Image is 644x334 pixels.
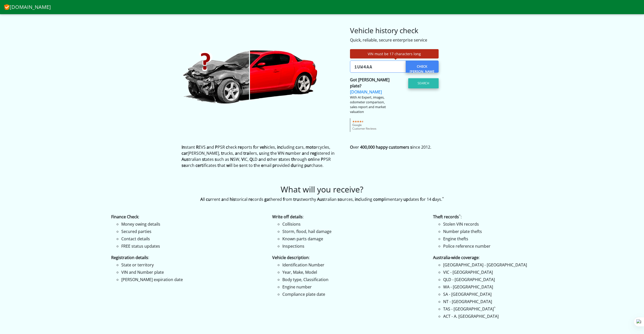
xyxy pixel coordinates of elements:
[410,144,412,150] span: s
[293,197,299,202] span: tru
[410,144,420,150] span: ince
[310,150,317,156] span: reg
[200,197,205,202] span: ll
[267,156,269,162] span: o
[261,163,271,168] span: mail
[376,144,388,150] span: appy
[111,214,138,220] strong: Finance Check
[182,144,335,168] span: in as be to
[253,144,259,150] span: or
[282,284,426,290] li: Engine number
[350,26,463,35] h3: Vehicle history check
[272,163,290,168] span: ovided
[282,243,426,249] li: Inspections
[373,197,402,202] span: limentary
[409,144,431,150] span: 2012.
[420,197,421,202] span: f
[182,156,201,162] span: tralian
[368,51,421,56] span: VIN must be 17 characters long
[308,156,320,162] span: line
[433,254,587,319] li: :
[304,163,323,168] span: chase.
[207,144,214,150] span: nd
[283,197,292,202] span: rom
[218,163,225,168] span: hat
[182,163,186,168] span: se
[443,277,587,283] li: QLD - [GEOGRAPHIC_DATA]
[282,262,426,268] li: Identification Number
[121,269,265,275] li: VIN and Number plate
[259,156,266,162] span: nd
[433,214,587,249] li: :
[202,156,214,162] span: ates
[376,144,378,150] span: h
[238,144,252,150] span: ports
[241,156,248,162] span: IC,
[238,144,242,150] span: re
[196,144,206,150] span: EVS
[206,197,210,202] span: cu
[360,144,409,150] span: 400,000
[243,150,258,156] span: ilers,
[306,144,316,150] span: moto
[260,144,267,150] span: veh
[296,144,298,150] span: c
[215,144,225,150] span: PSR
[321,156,323,162] span: P
[408,78,439,88] button: Search
[350,37,463,43] div: Quick, reliable, secure enterprise service
[350,89,382,95] a: [DOMAIN_NAME]
[302,150,304,156] span: a
[226,163,229,168] span: w
[443,221,587,227] li: Stolen VIN records
[264,197,269,202] span: ga
[350,144,353,150] span: O
[278,150,280,156] span: V
[221,150,224,156] span: tr
[182,150,220,156] span: [PERSON_NAME],
[196,163,217,168] span: ificates
[248,197,252,202] span: re
[279,156,282,162] span: st
[200,197,442,202] span: 14
[226,144,228,150] span: c
[432,197,435,202] span: d
[308,156,313,162] span: on
[272,254,426,297] li: :
[350,77,389,89] strong: Got [PERSON_NAME] plate?
[207,144,209,150] span: a
[270,150,277,156] span: he
[350,144,359,150] span: ver
[433,255,479,260] strong: Australia-wide coverage
[235,150,237,156] span: a
[494,306,496,310] sup: ^
[443,299,587,305] li: NT - [GEOGRAPHIC_DATA]
[350,118,379,132] img: gcr-badge-transparent.png.pagespeed.ce.05XcFOhvEz.png
[121,236,265,242] li: Contact details
[321,156,331,162] span: PSR
[338,197,342,202] span: so
[254,163,260,168] span: he
[4,2,51,12] a: [DOMAIN_NAME]
[406,61,439,73] a: Check [PERSON_NAME]?
[443,243,587,249] li: Police reference number
[249,156,258,162] span: LD
[443,291,587,297] li: SA - [GEOGRAPHIC_DATA]
[253,144,255,150] span: f
[403,197,408,202] span: up
[272,214,303,220] strong: Write off details
[443,306,587,312] li: TAS - [GEOGRAPHIC_DATA]
[277,144,295,150] span: luding
[355,197,372,202] span: luding
[350,95,391,114] div: With AI Expert, images, odometer comparison, sales report and market valuation
[215,156,217,162] span: s
[182,156,189,162] span: Aus
[459,213,461,218] sup: ^
[221,197,224,202] span: a
[230,156,233,162] span: N
[121,228,265,234] li: Secured parties
[196,144,199,150] span: R
[355,197,360,202] span: inc
[239,163,248,168] span: ent
[267,156,278,162] span: ther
